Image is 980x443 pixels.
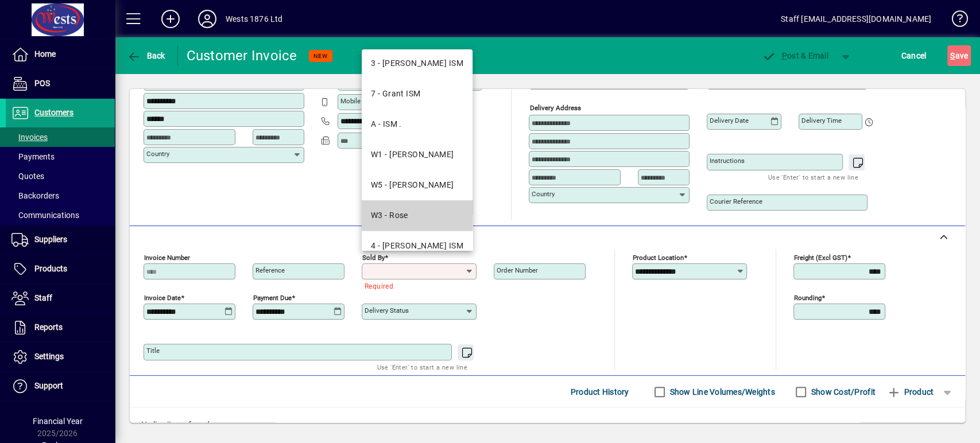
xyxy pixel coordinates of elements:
mat-label: Country [146,150,169,158]
mat-hint: Use 'Enter' to start a new line [377,360,467,374]
a: Communications [6,205,115,225]
button: Save [947,45,971,66]
span: Product History [571,383,629,401]
label: Show Line Volumes/Weights [668,386,775,398]
mat-label: Courier Reference [710,197,762,205]
span: Reports [34,322,63,332]
app-page-header-button: Back [115,45,178,66]
span: Financial Year [33,417,83,426]
span: Backorders [11,191,59,200]
div: Customer Invoice [187,46,297,65]
a: Settings [6,343,115,371]
div: 4 - [PERSON_NAME] ISM [371,240,463,252]
span: ave [950,46,968,65]
mat-option: 3 - David ISM [362,48,472,79]
span: Quotes [11,172,44,181]
span: ost & Email [762,51,828,60]
div: No line items found [130,407,965,442]
mat-label: Delivery date [710,116,749,125]
mat-label: Instructions [710,157,745,165]
mat-option: 7 - Grant ISM [362,79,472,109]
mat-label: Freight (excl GST) [794,254,847,262]
div: Wests 1876 Ltd [226,10,282,28]
a: Reports [6,313,115,342]
div: W3 - Rose [371,209,408,222]
a: Payments [6,147,115,166]
mat-label: Rounding [794,294,822,302]
span: S [950,51,955,60]
span: Settings [34,352,64,361]
a: Knowledge Base [943,2,966,40]
span: Invoices [11,133,48,142]
label: Show Cost/Profit [809,386,876,398]
span: Staff [34,293,52,302]
mat-option: W5 - Kate [362,170,472,200]
a: Staff [6,284,115,313]
span: POS [34,79,50,88]
mat-label: Product location [633,254,684,262]
mat-label: Sold by [362,254,385,262]
span: Products [34,264,67,273]
mat-label: Delivery status [365,306,409,314]
mat-label: Reference [255,266,285,274]
a: Invoices [6,127,115,147]
span: Support [34,381,63,390]
span: Communications [11,211,79,220]
button: Cancel [898,45,929,66]
button: Back [124,45,168,66]
mat-option: W3 - Rose [362,200,472,231]
mat-label: Delivery time [801,116,842,125]
a: Products [6,255,115,283]
mat-option: A - ISM . [362,109,472,139]
span: Back [127,51,165,60]
span: Cancel [901,46,927,65]
div: 7 - Grant ISM [371,88,421,100]
button: Add [152,9,189,29]
mat-label: Invoice date [144,294,181,302]
div: W1 - [PERSON_NAME] [371,149,454,161]
span: Suppliers [34,235,67,244]
button: Product [881,382,939,402]
span: Payments [11,152,55,161]
mat-hint: Use 'Enter' to start a new line [768,170,858,184]
div: A - ISM . [371,118,402,130]
mat-label: Title [146,347,160,355]
span: P [782,51,787,60]
span: Home [34,49,56,59]
a: Support [6,372,115,401]
mat-label: Payment due [253,294,292,302]
button: Profile [189,9,226,29]
a: Home [6,40,115,69]
mat-label: Mobile [340,97,361,105]
mat-label: Country [532,190,555,198]
mat-error: Required [365,279,467,292]
mat-option: W1 - Judy [362,139,472,170]
a: POS [6,69,115,98]
div: Staff [EMAIL_ADDRESS][DOMAIN_NAME] [781,10,931,28]
a: Suppliers [6,226,115,254]
div: W5 - [PERSON_NAME] [371,179,454,191]
button: Product History [566,382,634,402]
span: Customers [34,108,73,117]
mat-option: 4 - Shane ISM [362,231,472,261]
mat-label: Invoice number [144,254,190,262]
a: Quotes [6,166,115,186]
a: Backorders [6,186,115,205]
span: Product [887,383,933,401]
div: 3 - [PERSON_NAME] ISM [371,57,463,69]
button: Post & Email [756,45,834,66]
span: NEW [313,52,328,60]
mat-label: Order number [497,266,538,274]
